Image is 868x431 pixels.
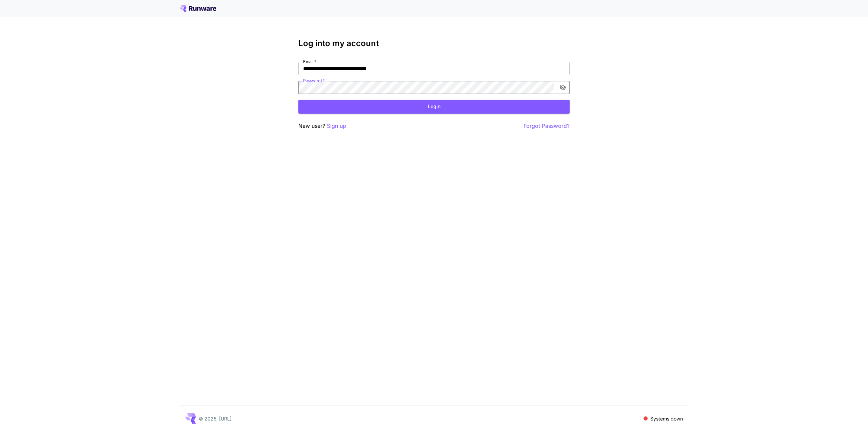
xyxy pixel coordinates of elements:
[524,122,570,130] button: Forgot Password?
[199,415,232,422] p: © 2025, [URL]
[303,59,316,64] label: Email
[557,81,569,94] button: toggle password visibility
[298,100,570,114] button: Login
[650,415,683,422] p: Systems down
[327,122,346,130] button: Sign up
[303,78,325,83] label: Password
[298,122,346,130] p: New user?
[298,39,570,48] h3: Log into my account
